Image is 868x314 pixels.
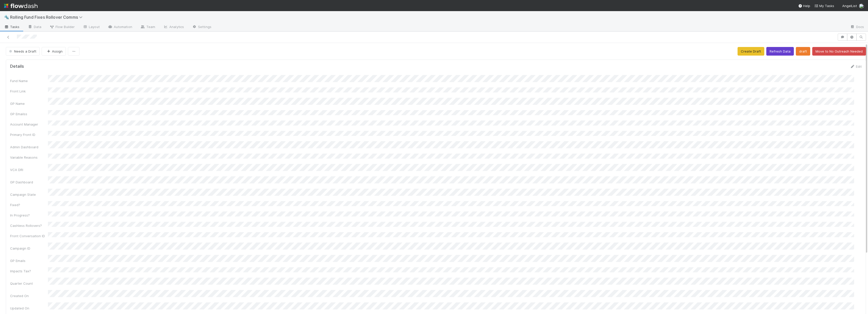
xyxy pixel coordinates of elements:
[4,24,20,29] span: Tasks
[10,233,48,238] div: Front Conversation ID
[10,306,48,311] div: Updated On
[4,2,38,10] img: logo-inverted-e16ddd16eac7371096b0.svg
[10,213,48,218] div: In Progress?
[798,3,810,8] div: Help
[10,111,48,116] div: GP Emailss
[8,49,36,53] span: Needs a Draft
[10,192,48,197] div: Campaign State
[814,3,834,8] a: My Tasks
[10,155,48,160] div: Variable Reasons
[10,258,48,263] div: GP Emails
[10,180,48,185] div: GP Dashboard
[10,144,48,150] div: Admin Dashboard
[10,223,48,228] div: Cashless Rollovers?
[10,269,48,274] div: Impacts Tax?
[24,23,45,31] a: Data
[10,15,85,20] span: Rolling Fund Fixes Rollover Comms
[4,15,9,19] span: 🔩
[188,23,215,31] a: Settings
[796,47,810,56] button: draft
[10,64,24,69] h5: Details
[42,47,66,56] button: Assign
[159,23,188,31] a: Analytics
[738,47,764,56] button: Create Draft
[6,47,40,56] button: Needs a Draft
[79,23,104,31] a: Layout
[10,132,48,137] div: Primary Front ID
[846,23,868,31] a: Docs
[10,293,48,298] div: Created On
[45,23,79,31] a: Flow Builder
[10,122,48,127] div: Account Manager
[10,246,48,251] div: Campaign ID
[10,89,48,94] div: Front Link
[859,4,864,9] img: avatar_e8864cf0-19e8-4fe1-83d1-96e6bcd27180.png
[812,47,866,56] button: Move to No Outreach Needed
[814,4,834,8] span: My Tasks
[850,64,862,68] a: Edit
[10,101,48,106] div: GP Name
[10,167,48,172] div: VCA DRI
[136,23,159,31] a: Team
[766,47,794,56] button: Refresh Data
[10,78,48,83] div: Fund Name
[49,24,75,29] span: Flow Builder
[842,4,857,8] span: AngelList
[104,23,136,31] a: Automation
[10,202,48,207] div: Fixed?
[10,281,48,286] div: Quarter Count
